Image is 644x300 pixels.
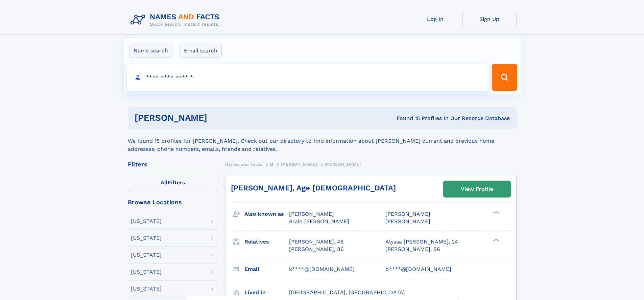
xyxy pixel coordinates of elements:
[161,179,168,186] span: All
[231,184,396,192] a: [PERSON_NAME], Age [DEMOGRAPHIC_DATA]
[492,238,500,242] div: ❯
[131,252,162,258] div: [US_STATE]
[128,199,218,205] div: Browse Locations
[492,210,500,215] div: ❯
[127,64,489,91] input: search input
[492,64,517,91] button: Search Button
[129,44,172,58] label: Name search
[289,211,334,217] span: [PERSON_NAME]
[281,160,317,168] a: [PERSON_NAME]
[289,238,344,246] a: [PERSON_NAME], 46
[244,208,289,220] h3: Also known as
[131,218,162,224] div: [US_STATE]
[180,44,222,58] label: Email search
[270,160,273,168] a: M
[128,11,225,29] img: Logo Names and Facts
[131,235,162,241] div: [US_STATE]
[385,218,430,225] span: [PERSON_NAME]
[461,181,493,197] div: View Profile
[289,218,349,225] span: Brain [PERSON_NAME]
[270,162,273,167] span: M
[244,236,289,248] h3: Relatives
[408,11,462,27] a: Log In
[302,115,510,122] div: Found 15 Profiles In Our Records Database
[135,114,302,122] h1: [PERSON_NAME]
[289,289,405,296] span: [GEOGRAPHIC_DATA], [GEOGRAPHIC_DATA]
[444,181,510,197] a: View Profile
[462,11,517,27] a: Sign Up
[244,263,289,275] h3: Email
[131,269,162,275] div: [US_STATE]
[289,246,344,253] a: [PERSON_NAME], 86
[128,161,218,167] div: Filters
[281,162,317,167] span: [PERSON_NAME]
[225,160,262,168] a: Names and Facts
[128,129,517,153] div: We found 15 profiles for [PERSON_NAME]. Check out our directory to find information about [PERSON...
[128,175,218,191] label: Filters
[244,287,289,298] h3: Lived in
[131,286,162,292] div: [US_STATE]
[385,238,458,246] a: Alyssa [PERSON_NAME], 24
[385,211,430,217] span: [PERSON_NAME]
[385,246,440,253] a: [PERSON_NAME], 86
[325,162,361,167] span: [PERSON_NAME]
